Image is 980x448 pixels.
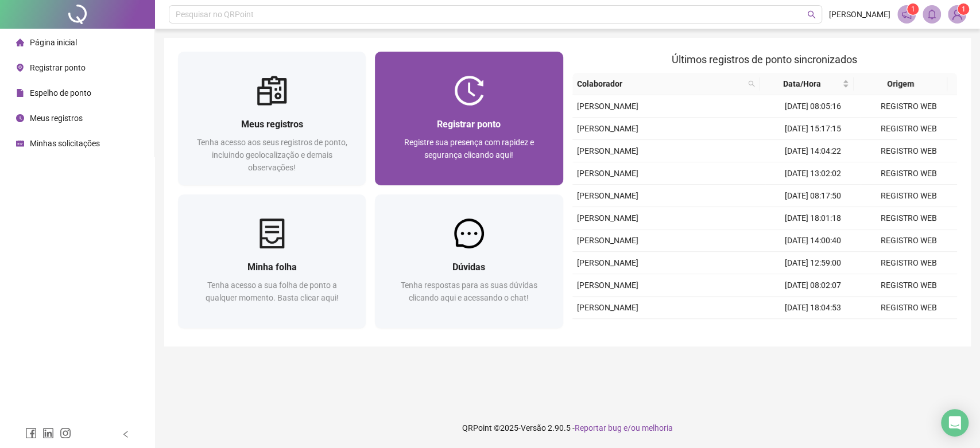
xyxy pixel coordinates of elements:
[197,138,347,172] span: Tenha acesso aos seus registros de ponto, incluindo geolocalização e demais observações!
[765,274,861,297] td: [DATE] 08:02:07
[861,297,957,319] td: REGISTRO WEB
[861,162,957,185] td: REGISTRO WEB
[948,6,966,23] img: 83940
[577,258,638,267] span: [PERSON_NAME]
[401,281,537,302] span: Tenha respostas para as suas dúvidas clicando aqui e acessando o chat!
[672,53,857,65] span: Últimos registros de ponto sincronizados
[941,409,969,437] div: Open Intercom Messenger
[575,423,673,433] span: Reportar bug e/ou melhoria
[861,252,957,274] td: REGISTRO WEB
[807,10,816,19] span: search
[577,169,638,178] span: [PERSON_NAME]
[30,63,86,72] span: Registrar ponto
[178,194,366,328] a: Minha folhaTenha acesso a sua folha de ponto a qualquer momento. Basta clicar aqui!
[577,213,638,223] span: [PERSON_NAME]
[577,191,638,200] span: [PERSON_NAME]
[901,9,912,20] span: notification
[911,5,915,13] span: 1
[577,281,638,290] span: [PERSON_NAME]
[958,3,969,15] sup: Atualize o seu contato no menu Meus Dados
[577,236,638,245] span: [PERSON_NAME]
[247,262,297,272] span: Minha folha
[60,427,71,439] span: instagram
[746,75,757,92] span: search
[861,319,957,341] td: REGISTRO MANUAL
[30,88,91,98] span: Espelho de ponto
[765,140,861,162] td: [DATE] 14:04:22
[375,194,563,328] a: DúvidasTenha respostas para as suas dúvidas clicando aqui e acessando o chat!
[907,3,919,15] sup: 1
[30,114,83,123] span: Meus registros
[764,77,839,90] span: Data/Hora
[241,119,303,130] span: Meus registros
[16,114,24,122] span: clock-circle
[748,80,755,87] span: search
[861,140,957,162] td: REGISTRO WEB
[521,423,546,433] span: Versão
[404,138,534,159] span: Registre sua presença com rapidez e segurança clicando aqui!
[452,262,485,272] span: Dúvidas
[577,124,638,133] span: [PERSON_NAME]
[765,207,861,229] td: [DATE] 18:01:18
[375,52,563,185] a: Registrar pontoRegistre sua presença com rapidez e segurança clicando aqui!
[16,89,24,97] span: file
[577,303,638,312] span: [PERSON_NAME]
[42,427,54,439] span: linkedin
[577,146,638,155] span: [PERSON_NAME]
[854,73,947,95] th: Origem
[765,185,861,207] td: [DATE] 08:17:50
[765,95,861,118] td: [DATE] 08:05:16
[861,118,957,140] td: REGISTRO WEB
[861,207,957,229] td: REGISTRO WEB
[927,9,937,20] span: bell
[962,5,966,13] span: 1
[25,427,37,439] span: facebook
[765,297,861,319] td: [DATE] 18:04:53
[206,281,339,302] span: Tenha acesso a sua folha de ponto a qualquer momento. Basta clicar aqui!
[765,162,861,185] td: [DATE] 13:02:02
[765,319,861,341] td: [DATE] 12:30:00
[122,430,130,438] span: left
[16,64,24,72] span: environment
[760,73,853,95] th: Data/Hora
[829,8,890,21] span: [PERSON_NAME]
[178,52,366,185] a: Meus registrosTenha acesso aos seus registros de ponto, incluindo geolocalização e demais observa...
[861,95,957,118] td: REGISTRO WEB
[765,252,861,274] td: [DATE] 12:59:00
[437,119,501,130] span: Registrar ponto
[577,102,638,111] span: [PERSON_NAME]
[577,77,744,90] span: Colaborador
[861,274,957,297] td: REGISTRO WEB
[765,229,861,252] td: [DATE] 14:00:40
[861,229,957,252] td: REGISTRO WEB
[30,38,77,47] span: Página inicial
[16,139,24,147] span: schedule
[861,185,957,207] td: REGISTRO WEB
[16,38,24,46] span: home
[30,139,100,148] span: Minhas solicitações
[155,408,980,448] footer: QRPoint © 2025 - 2.90.5 -
[765,118,861,140] td: [DATE] 15:17:15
